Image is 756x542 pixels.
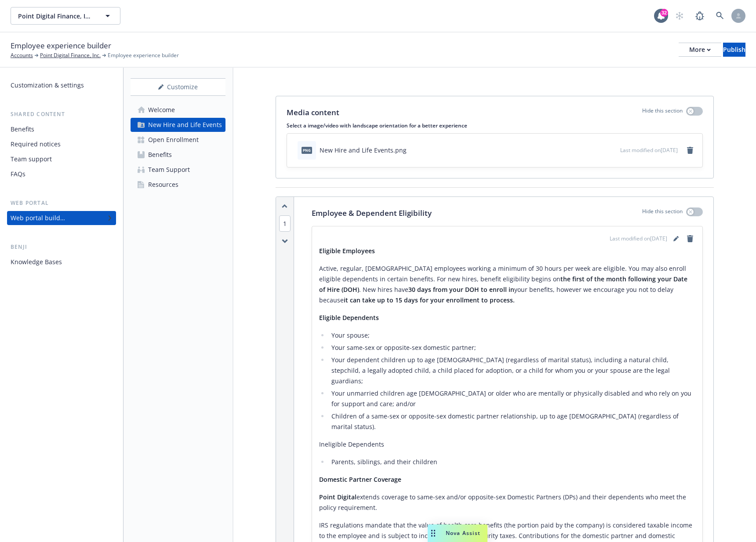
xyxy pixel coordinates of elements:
a: Point Digital Finance, Inc. [40,51,101,59]
button: Customize [131,78,225,96]
a: Search [711,7,729,25]
div: Required notices [11,137,61,151]
a: Required notices [7,137,116,151]
strong: Eligible Employees [319,247,375,255]
a: Knowledge Bases [7,255,116,269]
div: FAQs [11,167,25,181]
strong: it can take up to 15 days for your enrollment to process.​ [344,296,515,304]
li: Your spouse; ​ [329,330,695,341]
li: Your same-sex or opposite-sex domestic partner; ​ [329,342,695,353]
button: Publish [723,43,745,57]
button: Point Digital Finance, Inc. [11,7,120,25]
div: Publish [723,43,745,56]
div: Benji [7,243,116,251]
span: Nova Assist [446,529,480,537]
span: Last modified on [DATE] [620,146,678,154]
a: editPencil [671,233,681,244]
div: Resources [148,178,178,192]
li: Children of a same-sex or opposite-sex domestic partner relationship, up to age [DEMOGRAPHIC_DATA... [329,411,695,432]
div: Team Support [148,163,190,177]
div: Team support [11,152,52,166]
strong: Point Digital [319,493,356,501]
p: extends coverage to same-sex and/or opposite-sex Domestic Partners (DPs) and their dependents who... [319,492,695,513]
a: Benefits [131,148,225,162]
a: Open Enrollment [131,133,225,147]
div: Web portal builder [11,211,65,225]
button: download file [595,146,602,155]
a: New Hire and Life Events [131,118,225,132]
a: FAQs [7,167,116,181]
strong: ​Eligible Dependents​ [319,313,379,322]
div: Open Enrollment [148,133,199,147]
button: 1 [279,219,291,228]
p: Hide this section [642,107,683,118]
p: Media content [287,107,339,118]
div: More [689,43,711,56]
button: Nova Assist [428,524,487,542]
li: Your unmarried children age [DEMOGRAPHIC_DATA] or older who are mentally or physically disabled a... [329,388,695,409]
span: Employee experience builder [11,40,111,51]
div: Customize [131,79,225,95]
div: Welcome [148,103,175,117]
a: Resources [131,178,225,192]
span: png [302,147,312,153]
a: Report a Bug [691,7,709,25]
p: Ineligible Dependents [319,439,695,450]
li: Parents, siblings, and their children [329,457,695,467]
a: Welcome [131,103,225,117]
li: Your dependent children up to age [DEMOGRAPHIC_DATA] (regardless of marital status), including a ... [329,355,695,386]
button: preview file [609,146,617,155]
span: Employee experience builder [108,51,179,59]
p: Select a image/video with landscape orientation for a better experience [287,122,703,129]
button: More [679,43,721,57]
div: Benefits [148,148,172,162]
span: Point Digital Finance, Inc. [18,11,94,21]
div: 32 [660,9,668,17]
div: Knowledge Bases [11,255,62,269]
p: Active, regular, [DEMOGRAPHIC_DATA] employees working a minimum of 30 hours per week are eligible... [319,263,695,306]
div: Shared content [7,110,116,119]
a: Team Support [131,163,225,177]
div: Benefits [11,122,34,136]
a: Web portal builder [7,211,116,225]
a: Start snowing [671,7,688,25]
div: New Hire and Life Events [148,118,222,132]
p: Employee & Dependent Eligibility [312,207,432,219]
div: Web portal [7,199,116,207]
p: Hide this section [642,207,683,219]
strong: 30 days from your DOH to enroll in [408,285,514,294]
a: Customization & settings [7,78,116,92]
a: Team support [7,152,116,166]
span: 1 [279,215,291,232]
div: Customization & settings [11,78,84,92]
a: Accounts [11,51,33,59]
strong: Domestic Partner Coverage [319,475,401,484]
a: remove [685,233,695,244]
a: remove [685,145,695,156]
span: Last modified on [DATE] [610,235,667,243]
div: Drag to move [428,524,439,542]
a: Benefits [7,122,116,136]
div: New Hire and Life Events.png [320,146,407,155]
